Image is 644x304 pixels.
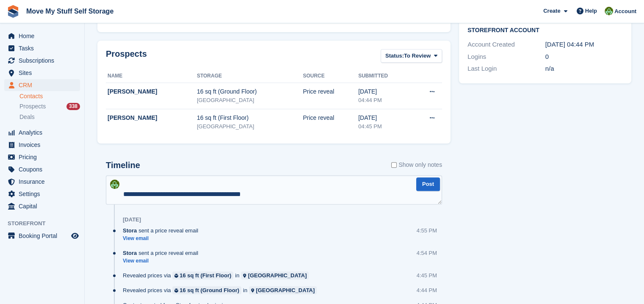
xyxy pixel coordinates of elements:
span: Pricing [19,151,69,163]
h2: Timeline [106,160,140,170]
a: menu [4,79,80,91]
a: menu [4,139,80,151]
span: Deals [19,113,35,121]
div: 4:45 PM [417,271,437,279]
span: Stora [123,227,137,235]
div: Price reveal [303,113,358,122]
div: sent a price reveal email [123,249,202,257]
div: n/a [545,64,623,74]
div: [PERSON_NAME] [108,113,197,122]
div: [PERSON_NAME] [108,87,197,96]
div: Last Login [467,64,545,74]
div: 16 sq ft (Ground Floor) [180,286,239,294]
div: 4:55 PM [417,227,437,235]
th: Submitted [358,69,411,83]
a: Move My Stuff Self Storage [23,4,117,18]
a: menu [4,55,80,66]
div: Revealed prices via in [123,271,313,279]
button: Post [416,177,440,191]
div: 0 [545,52,623,62]
h2: Storefront Account [467,25,623,34]
div: [DATE] [358,87,411,96]
div: 16 sq ft (First Floor) [180,271,231,279]
a: menu [4,176,80,188]
span: Analytics [19,127,69,138]
a: View email [123,257,202,265]
img: Joel Booth [605,7,613,15]
a: menu [4,163,80,175]
a: menu [4,42,80,54]
div: [GEOGRAPHIC_DATA] [197,122,303,131]
th: Source [303,69,358,83]
span: Capital [19,200,69,212]
span: Coupons [19,163,69,175]
label: Show only notes [391,160,442,169]
span: To Review [404,52,431,60]
img: stora-icon-8386f47178a22dfd0bd8f6a31ec36ba5ce8667c1dd55bd0f319d3a0aa187defe.svg [7,5,19,18]
div: sent a price reveal email [123,227,202,235]
span: Account [614,7,636,16]
h2: Prospects [106,49,147,65]
span: Storefront [8,219,84,228]
a: menu [4,151,80,163]
a: Preview store [70,231,80,241]
div: 16 sq ft (Ground Floor) [197,87,303,96]
span: Help [585,7,597,15]
a: View email [123,235,202,242]
img: Joel Booth [110,180,119,189]
input: Show only notes [391,160,397,169]
div: Price reveal [303,87,358,96]
a: menu [4,30,80,42]
div: 338 [66,103,80,110]
a: menu [4,230,80,242]
a: Deals [19,113,80,122]
a: menu [4,200,80,212]
a: 16 sq ft (First Floor) [172,271,233,279]
div: Logins [467,52,545,62]
span: CRM [19,79,69,91]
span: Prospects [19,102,46,111]
div: 16 sq ft (First Floor) [197,113,303,122]
div: 4:54 PM [417,249,437,257]
div: Account Created [467,40,545,50]
a: [GEOGRAPHIC_DATA] [241,271,309,279]
th: Name [106,69,197,83]
div: [GEOGRAPHIC_DATA] [256,286,315,294]
div: [GEOGRAPHIC_DATA] [248,271,307,279]
a: [GEOGRAPHIC_DATA] [249,286,317,294]
span: Tasks [19,42,69,54]
span: Invoices [19,139,69,151]
span: Booking Portal [19,230,69,242]
span: Settings [19,188,69,200]
a: menu [4,127,80,138]
div: 04:44 PM [358,96,411,105]
span: Create [543,7,560,15]
a: Contacts [19,92,80,100]
a: menu [4,188,80,200]
a: menu [4,67,80,79]
div: [DATE] [123,216,141,223]
span: Sites [19,67,69,79]
div: 04:45 PM [358,122,411,131]
span: Stora [123,249,137,257]
th: Storage [197,69,303,83]
div: 4:44 PM [417,286,437,294]
div: Revealed prices via in [123,286,321,294]
a: 16 sq ft (Ground Floor) [172,286,241,294]
div: [DATE] [358,113,411,122]
div: [DATE] 04:44 PM [545,40,623,50]
span: Home [19,30,69,42]
div: [GEOGRAPHIC_DATA] [197,96,303,105]
span: Insurance [19,176,69,188]
a: Prospects 338 [19,102,80,111]
span: Subscriptions [19,55,69,66]
span: Status: [385,52,404,60]
button: Status: To Review [381,49,442,63]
